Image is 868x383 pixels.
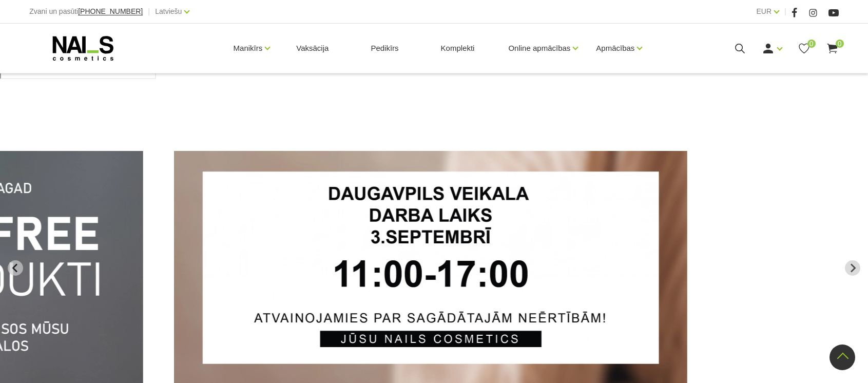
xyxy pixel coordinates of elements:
a: Pedikīrs [362,24,407,73]
a: Manikīrs [234,28,263,69]
a: Vaksācija [288,24,337,73]
a: EUR [757,5,772,17]
a: Apmācības [596,28,634,69]
div: Zvani un pasūti [29,5,143,18]
button: Previous slide [8,260,23,276]
span: | [148,5,150,18]
a: [PHONE_NUMBER] [78,8,143,15]
button: Next slide [845,260,860,276]
a: 0 [826,42,839,55]
a: 0 [798,42,811,55]
span: 0 [836,40,844,48]
span: [PHONE_NUMBER] [78,7,143,15]
a: Online apmācības [508,28,570,69]
span: | [784,5,786,18]
a: Komplekti [433,24,483,73]
a: Latviešu [155,5,182,17]
span: 0 [807,40,816,48]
